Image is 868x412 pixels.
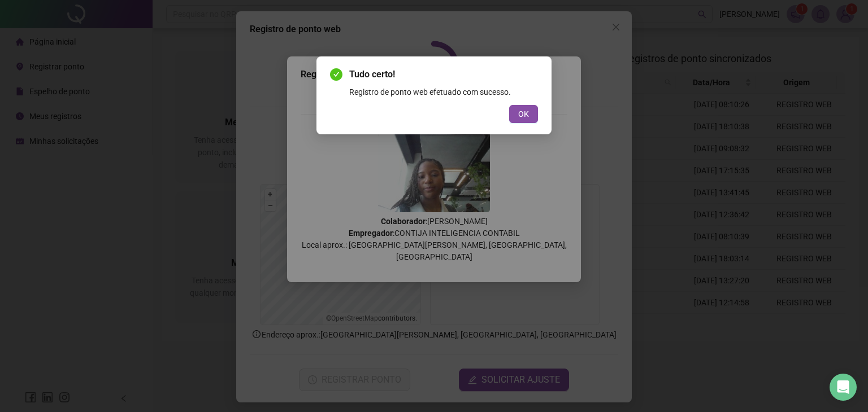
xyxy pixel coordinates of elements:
button: OK [509,105,538,123]
div: Open Intercom Messenger [830,374,857,401]
span: check-circle [330,68,342,81]
span: OK [518,108,529,120]
div: Registro de ponto web efetuado com sucesso. [349,86,538,98]
span: Tudo certo! [349,68,538,81]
